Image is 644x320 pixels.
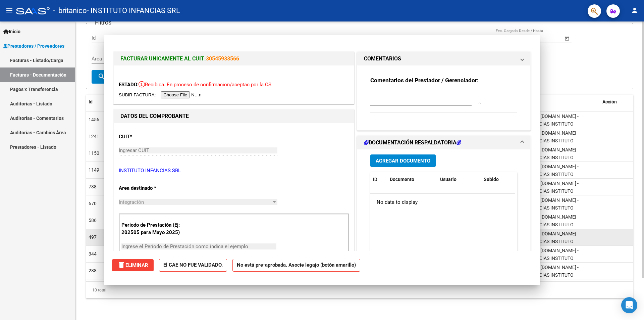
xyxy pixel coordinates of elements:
p: Area destinado * [119,184,188,192]
datatable-header-cell: Subido [481,172,515,187]
span: Usuario [440,177,457,182]
div: Open Intercom Messenger [621,297,637,313]
mat-expansion-panel-header: DOCUMENTACIÓN RESPALDATORIA [357,136,530,149]
span: [EMAIL_ADDRESS][DOMAIN_NAME] - INSTITUTO INFANCIAS INSTITUTO INFANCIAS SRL [502,113,579,134]
span: 288 [89,268,97,273]
span: [EMAIL_ADDRESS][DOMAIN_NAME] - INSTITUTO INFANCIAS INSTITUTO INFANCIAS SRL [502,197,579,218]
span: Integración [119,199,144,205]
span: [EMAIL_ADDRESS][DOMAIN_NAME] - INSTITUTO INFANCIAS INSTITUTO INFANCIAS SRL [502,164,579,185]
span: Buscar Documentacion [98,74,169,80]
span: 497 [89,234,97,240]
button: Agregar Documento [370,154,436,167]
span: [EMAIL_ADDRESS][DOMAIN_NAME] - INSTITUTO INFANCIAS INSTITUTO INFANCIAS SRL [502,130,579,151]
span: FACTURAR UNICAMENTE AL CUIT: [120,55,206,62]
span: Eliminar [117,262,148,268]
button: Open calendar [563,35,571,42]
h1: COMENTARIOS [364,55,401,63]
span: Agregar Documento [376,158,430,164]
span: Id [89,99,93,104]
datatable-header-cell: Documento [387,172,437,187]
div: DOCUMENTACIÓN RESPALDATORIA [357,149,530,289]
span: [EMAIL_ADDRESS][DOMAIN_NAME] - INSTITUTO INFANCIAS INSTITUTO INFANCIAS SRL [502,231,579,252]
span: 738 [89,184,97,189]
span: Recibida. En proceso de confirmacion/aceptac por la OS. [139,82,273,88]
span: 1456 [89,117,99,122]
span: [EMAIL_ADDRESS][DOMAIN_NAME] - INSTITUTO INFANCIAS INSTITUTO INFANCIAS SRL [502,214,579,235]
span: ID [373,177,377,182]
button: Eliminar [112,259,154,271]
h1: DOCUMENTACIÓN RESPALDATORIA [364,139,461,147]
datatable-header-cell: Usuario [437,172,481,187]
datatable-header-cell: ID [370,172,387,187]
span: Subido [484,177,499,182]
span: ESTADO: [119,82,139,88]
span: 670 [89,201,97,206]
div: 10 total [86,282,633,299]
span: Área [92,56,146,62]
strong: No está pre-aprobada. Asocie legajo (botón amarillo) [232,259,360,272]
p: CUIT [119,133,188,141]
span: Documento [390,177,414,182]
mat-icon: menu [5,6,13,14]
datatable-header-cell: Acción [515,172,548,187]
div: COMENTARIOS [357,65,530,130]
span: - INSTITUTO INFANCIAS SRL [87,3,180,18]
span: [EMAIL_ADDRESS][DOMAIN_NAME] - INSTITUTO INFANCIAS INSTITUTO INFANCIAS SRL [502,248,579,269]
mat-icon: delete [117,261,125,269]
span: - britanico [53,3,87,18]
span: [EMAIL_ADDRESS][DOMAIN_NAME] - INSTITUTO INFANCIAS INSTITUTO INFANCIAS SRL [502,147,579,168]
datatable-header-cell: Id [86,95,113,109]
p: INSTITUTO INFANCIAS SRL [119,167,349,175]
span: 344 [89,251,97,257]
span: Prestadores / Proveedores [3,42,64,50]
span: 1150 [89,150,99,156]
a: 30545933566 [206,55,239,62]
span: 1149 [89,167,99,173]
strong: DATOS DEL COMPROBANTE [120,113,189,119]
span: 586 [89,218,97,223]
h3: Filtros [92,18,115,27]
datatable-header-cell: Acción [600,95,633,109]
span: [EMAIL_ADDRESS][DOMAIN_NAME] - INSTITUTO INFANCIAS INSTITUTO INFANCIAS SRL [502,181,579,201]
span: 1241 [89,134,99,139]
mat-icon: search [98,73,106,81]
span: Inicio [3,28,20,35]
datatable-header-cell: Usuario [499,95,600,109]
strong: Comentarios del Prestador / Gerenciador: [370,77,479,84]
span: Acción [602,99,617,104]
div: No data to display [370,194,515,211]
strong: El CAE NO FUE VALIDADO. [159,259,227,272]
mat-icon: person [631,6,639,14]
mat-expansion-panel-header: COMENTARIOS [357,52,530,65]
p: Período de Prestación (Ej: 202505 para Mayo 2025) [121,221,189,236]
span: [EMAIL_ADDRESS][DOMAIN_NAME] - INSTITUTO INFANCIAS INSTITUTO INFANCIAS SRL [502,265,579,285]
